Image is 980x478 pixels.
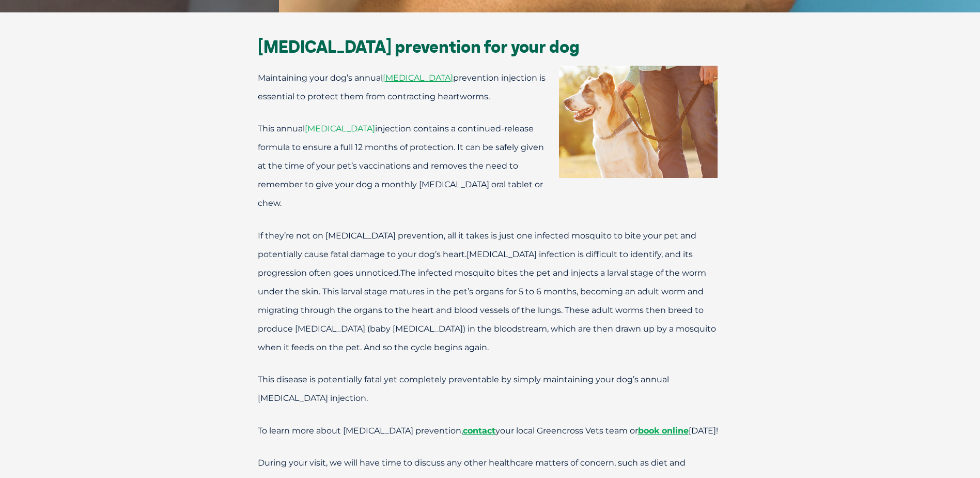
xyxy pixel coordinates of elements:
[638,426,689,436] a: book online
[258,268,716,352] span: The infected mosquito bites the pet and injects a larval stage of the worm under the skin. This l...
[258,375,669,403] span: This disease is potentially fatal yet completely preventable by simply maintaining your dog’s ann...
[258,36,580,57] span: [MEDICAL_DATA] prevention for your dog
[258,231,696,259] span: If they’re not on [MEDICAL_DATA] prevention, all it takes is just one infected mosquito to bite y...
[383,73,453,83] a: [MEDICAL_DATA]
[258,73,383,83] span: Maintaining your dog’s annual
[258,73,546,101] span: prevention injection is essential to protect them from contracting heartworms.
[258,124,305,133] span: This annual
[258,249,693,278] span: [MEDICAL_DATA] infection is difficult to identify, and its progression often goes unnoticed.
[258,124,544,208] span: injection contains a continued-release formula to ensure a full 12 months of protection. It can b...
[305,124,375,133] a: [MEDICAL_DATA]
[463,426,495,436] a: contact
[258,426,718,436] span: To learn more about [MEDICAL_DATA] prevention, your local Greencross Vets team or [DATE]!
